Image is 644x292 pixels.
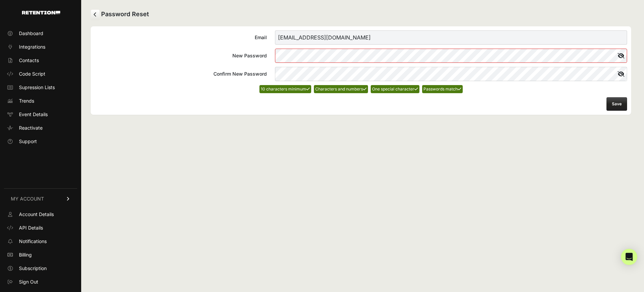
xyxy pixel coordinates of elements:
[4,55,77,66] a: Contacts
[4,42,77,52] a: Integrations
[19,111,48,118] span: Event Details
[422,85,463,93] li: Passwords match
[95,52,267,59] div: New Password
[19,138,37,145] span: Support
[22,11,60,15] img: Retention.com
[95,34,267,41] div: Email
[4,123,77,133] a: Reactivate
[11,195,44,202] span: MY ACCOUNT
[4,136,77,147] a: Support
[4,249,77,260] a: Billing
[259,85,311,93] li: 10 characters minimum
[19,211,54,218] span: Account Details
[19,224,43,231] span: API Details
[4,209,77,220] a: Account Details
[371,85,419,93] li: One special character
[4,263,77,274] a: Subscription
[19,57,39,64] span: Contacts
[19,98,34,104] span: Trends
[19,278,38,285] span: Sign Out
[275,30,627,45] input: Email
[314,85,368,93] li: Characters and numbers
[621,249,637,265] div: Open Intercom Messenger
[95,71,267,77] div: Confirm New Password
[19,84,55,91] span: Supression Lists
[4,276,77,287] a: Sign Out
[4,69,77,79] a: Code Script
[4,28,77,39] a: Dashboard
[19,265,47,272] span: Subscription
[4,236,77,247] a: Notifications
[4,188,77,209] a: MY ACCOUNT
[91,9,631,20] h2: Password Reset
[19,71,45,77] span: Code Script
[19,238,47,245] span: Notifications
[19,125,43,131] span: Reactivate
[606,97,627,111] button: Save
[4,82,77,93] a: Supression Lists
[19,30,43,37] span: Dashboard
[275,67,627,81] input: Confirm New Password
[4,109,77,120] a: Event Details
[19,251,32,258] span: Billing
[19,44,45,50] span: Integrations
[4,222,77,233] a: API Details
[4,96,77,106] a: Trends
[275,49,627,63] input: New Password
